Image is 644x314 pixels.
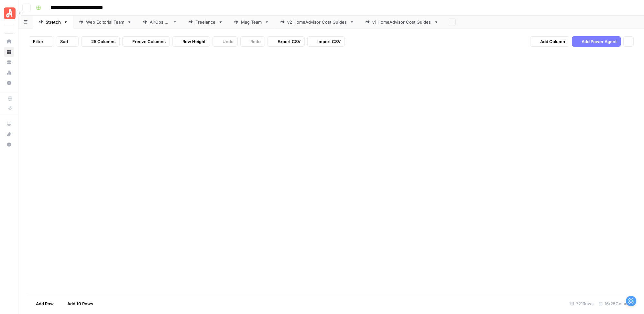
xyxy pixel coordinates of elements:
[4,7,16,19] img: Angi Logo
[122,36,170,47] button: Freeze Columns
[4,47,14,57] a: Browse
[195,19,216,25] div: Freelance
[172,36,210,47] button: Row Height
[4,67,14,78] a: Usage
[287,19,347,25] div: v2 HomeAdvisor Cost Guides
[36,300,54,307] span: Add Row
[56,36,79,47] button: Sort
[317,38,341,45] span: Import CSV
[278,38,300,45] span: Export CSV
[137,16,183,29] a: AirOps QA
[4,36,14,47] a: Home
[150,19,170,25] div: AirOps QA
[241,19,262,25] div: Mag Team
[4,139,14,150] button: Help + Support
[568,298,596,309] div: 721 Rows
[540,38,565,45] span: Add Column
[4,57,14,67] a: Your Data
[275,16,360,29] a: v2 HomeAdvisor Cost Guides
[91,38,115,45] span: 25 Columns
[26,298,58,309] button: Add Row
[29,36,53,47] button: Filter
[572,36,621,47] button: Add Power Agent
[4,129,14,139] div: What's new?
[183,16,228,29] a: Freelance
[240,36,265,47] button: Redo
[372,19,431,25] div: v1 HomeAdvisor Cost Guides
[73,16,137,29] a: Web Editorial Team
[4,5,14,21] button: Workspace: Angi
[530,36,569,47] button: Add Column
[267,36,305,47] button: Export CSV
[213,36,238,47] button: Undo
[58,298,97,309] button: Add 10 Rows
[582,38,617,45] span: Add Power Agent
[4,129,14,139] button: What's new?
[81,36,120,47] button: 25 Columns
[228,16,275,29] a: Mag Team
[4,78,14,88] a: Settings
[182,38,206,45] span: Row Height
[250,38,261,45] span: Redo
[596,298,636,309] div: 16/25 Columns
[360,16,444,29] a: v1 HomeAdvisor Cost Guides
[67,300,93,307] span: Add 10 Rows
[4,119,14,129] a: AirOps Academy
[86,19,125,25] div: Web Editorial Team
[307,36,345,47] button: Import CSV
[33,38,43,45] span: Filter
[223,38,234,45] span: Undo
[60,38,69,45] span: Sort
[33,16,73,29] a: Stretch
[132,38,166,45] span: Freeze Columns
[46,19,61,25] div: Stretch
